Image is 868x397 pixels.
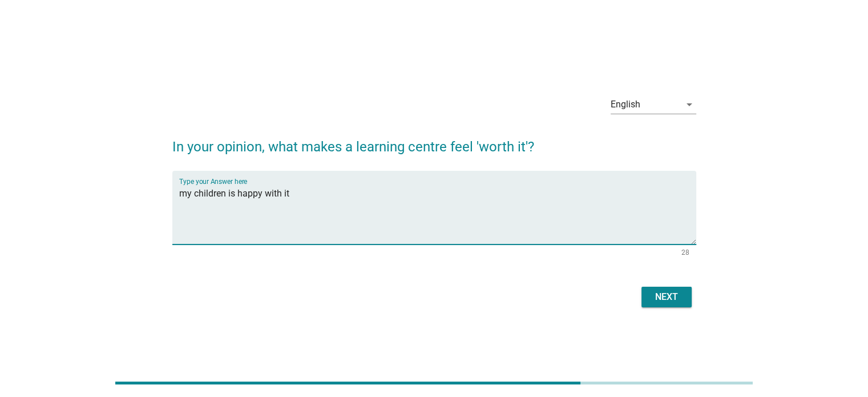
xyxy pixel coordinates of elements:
[641,287,692,307] button: Next
[681,249,689,256] div: 28
[683,98,696,111] i: arrow_drop_down
[172,125,696,157] h2: In your opinion, what makes a learning centre feel 'worth it'?
[651,290,683,304] div: Next
[611,99,640,110] div: English
[179,185,696,244] textarea: Type your Answer here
